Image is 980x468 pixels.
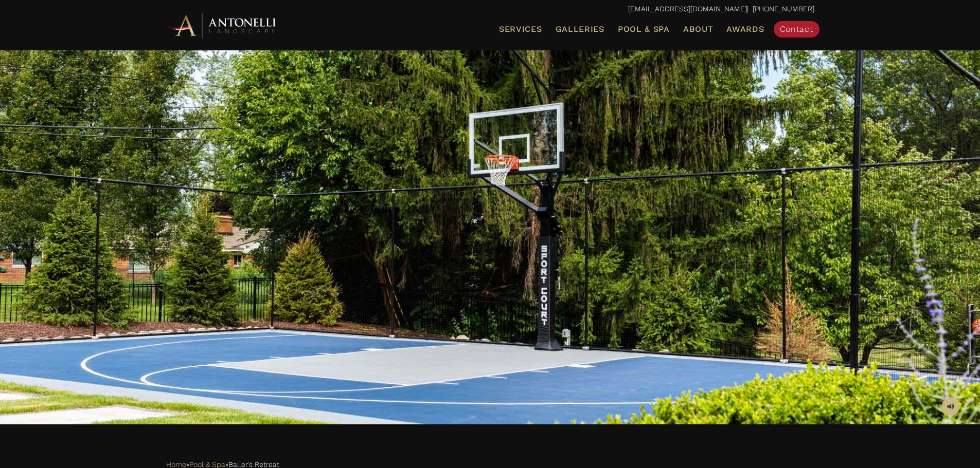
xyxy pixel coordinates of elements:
img: Antonelli Horizontal Logo [166,11,279,40]
span: About [683,25,714,33]
a: Pool & Spa [614,23,674,36]
span: Contact [780,24,813,34]
span: Galleries [556,24,604,34]
span: Pool & Spa [618,24,670,34]
p: | [PHONE_NUMBER] [166,3,814,16]
span: Awards [726,24,764,34]
a: Awards [722,23,768,36]
span: Services [499,25,542,33]
a: About [679,23,718,36]
a: Contact [774,21,819,38]
a: [EMAIL_ADDRESS][DOMAIN_NAME] [628,5,747,13]
a: Galleries [551,23,609,36]
a: Services [495,23,546,36]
